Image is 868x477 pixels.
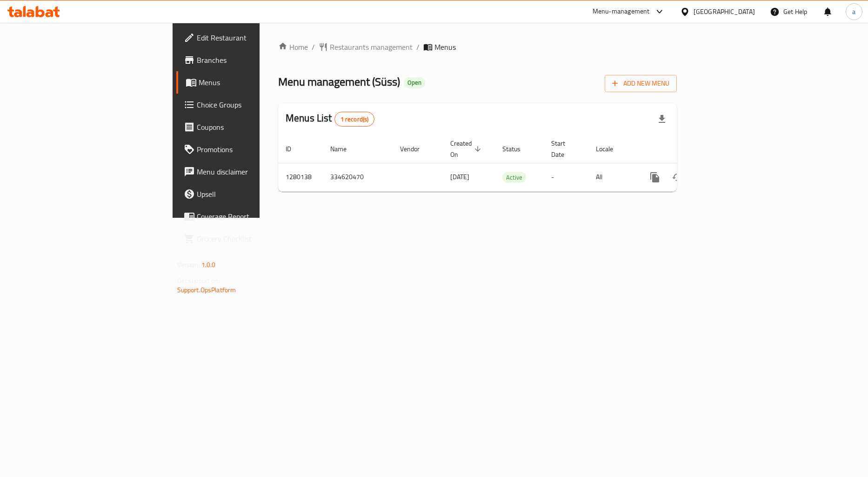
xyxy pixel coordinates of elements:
[636,135,741,163] th: Actions
[197,211,310,222] span: Coverage Report
[177,259,200,271] span: Version:
[177,275,220,287] span: Get support on:
[612,78,669,89] span: Add New Menu
[197,188,310,200] span: Upsell
[278,135,741,192] table: enhanced table
[605,75,677,92] button: Add New Menu
[450,171,469,183] span: [DATE]
[197,121,310,133] span: Coupons
[852,7,855,17] span: a
[176,116,318,138] a: Coupons
[694,7,755,17] div: [GEOGRAPHIC_DATA]
[176,183,318,205] a: Upsell
[176,94,318,116] a: Choice Groups
[593,6,650,17] div: Menu-management
[286,143,303,155] span: ID
[286,111,374,127] h2: Menus List
[319,41,413,53] a: Restaurants management
[197,54,310,66] span: Branches
[651,108,673,130] div: Export file
[197,233,310,244] span: Grocery Checklist
[644,166,666,188] button: more
[330,143,359,155] span: Name
[596,143,625,155] span: Locale
[176,138,318,161] a: Promotions
[450,138,484,160] span: Created On
[323,163,393,191] td: 334620470
[400,143,432,155] span: Vendor
[416,41,420,53] li: /
[176,205,318,228] a: Coverage Report
[197,32,310,43] span: Edit Restaurant
[278,71,400,92] span: Menu management ( Süss )
[177,284,236,296] a: Support.OpsPlatform
[278,41,677,53] nav: breadcrumb
[588,163,636,191] td: All
[502,143,533,155] span: Status
[197,166,310,177] span: Menu disclaimer
[334,112,375,127] div: Total records count
[176,228,318,250] a: Grocery Checklist
[404,79,425,87] span: Open
[502,172,526,183] span: Active
[335,115,374,124] span: 1 record(s)
[176,49,318,71] a: Branches
[176,27,318,49] a: Edit Restaurant
[544,163,588,191] td: -
[551,138,577,160] span: Start Date
[201,259,216,271] span: 1.0.0
[197,144,310,155] span: Promotions
[330,41,413,53] span: Restaurants management
[434,41,456,53] span: Menus
[666,166,688,188] button: Change Status
[176,161,318,183] a: Menu disclaimer
[197,99,310,110] span: Choice Groups
[404,77,425,88] div: Open
[502,172,526,183] div: Active
[199,77,310,88] span: Menus
[176,71,318,94] a: Menus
